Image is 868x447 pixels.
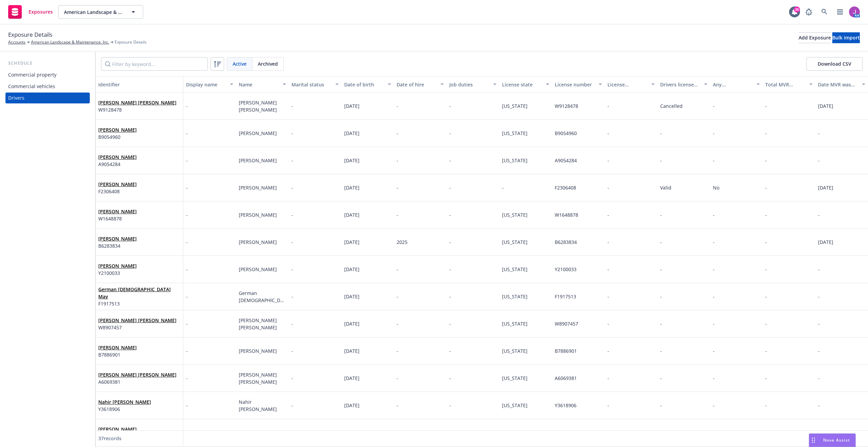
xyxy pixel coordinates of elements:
[5,60,90,67] div: Schedule
[98,188,137,195] span: F2306408
[502,212,528,218] span: [US_STATE]
[765,239,767,245] span: -
[115,39,147,45] span: Exposure Details
[713,348,715,354] span: -
[502,320,528,327] span: [US_STATE]
[713,375,715,381] span: -
[98,344,137,351] span: [PERSON_NAME]
[660,375,662,381] span: -
[607,348,609,354] span: -
[607,103,609,109] span: -
[344,103,360,109] span: [DATE]
[710,76,763,93] button: Any suspensions/revocations?
[555,157,577,164] span: A9054284
[291,320,293,327] span: -
[447,76,499,93] button: Job duties
[502,429,528,436] span: [US_STATE]
[186,81,226,88] div: Display name
[660,348,662,354] span: -
[239,371,281,385] span: [PERSON_NAME] [PERSON_NAME]
[98,324,177,331] span: W8907457
[98,208,137,215] span: [PERSON_NAME]
[449,212,451,218] span: -
[397,293,398,300] span: -
[765,184,767,191] span: -
[397,130,398,136] span: -
[344,184,360,191] span: [DATE]
[818,184,833,191] span: [DATE]
[502,81,542,88] div: License state
[341,76,394,93] button: Date of birth
[660,239,662,245] span: -
[344,429,360,436] span: [DATE]
[5,2,55,21] a: Exposures
[98,269,137,277] span: Y2100033
[555,402,577,409] span: Y3618906
[344,239,360,245] span: [DATE]
[239,184,277,191] span: [PERSON_NAME]
[98,344,137,351] a: [PERSON_NAME]
[98,106,177,113] span: W9128478
[291,239,293,245] span: -
[765,103,767,109] span: -
[713,429,715,436] span: -
[449,157,451,164] span: -
[98,378,177,385] span: A6069381
[660,184,671,191] span: Valid
[818,130,820,136] span: -
[98,317,177,324] a: [PERSON_NAME] [PERSON_NAME]
[449,239,451,245] span: -
[186,347,188,354] span: -
[291,348,293,354] span: -
[765,375,767,381] span: -
[291,81,331,88] div: Marital status
[660,402,662,409] span: -
[239,429,277,436] span: [PERSON_NAME]
[449,293,451,300] span: -
[98,99,177,106] span: [PERSON_NAME] [PERSON_NAME]
[291,212,293,218] span: -
[98,426,137,432] a: [PERSON_NAME]
[765,320,767,327] span: -
[98,242,137,249] span: B6283834
[449,320,451,327] span: -
[555,293,576,300] span: F1917513
[713,184,719,191] span: No
[555,429,577,436] span: D6293656
[186,293,188,300] span: -
[449,184,451,191] span: -
[98,317,177,324] span: [PERSON_NAME] [PERSON_NAME]
[239,317,281,331] span: [PERSON_NAME] [PERSON_NAME]
[291,375,293,381] span: -
[660,293,662,300] span: -
[555,266,577,272] span: Y2100033
[239,99,278,113] span: [PERSON_NAME] [PERSON_NAME]
[291,130,293,136] span: -
[291,157,293,164] span: -
[502,130,528,136] span: [US_STATE]
[607,184,609,191] span: -
[397,348,398,354] span: -
[29,9,53,15] span: Exposures
[98,126,137,133] span: [PERSON_NAME]
[449,348,451,354] span: -
[397,81,436,88] div: Date of hire
[98,398,151,405] span: Nahir [PERSON_NAME]
[660,266,662,272] span: -
[449,130,451,136] span: -
[291,429,293,436] span: -
[258,60,278,67] span: Archived
[660,320,662,327] span: -
[449,81,489,88] div: Job duties
[765,266,767,272] span: -
[98,286,180,300] span: German [DEMOGRAPHIC_DATA] May
[344,320,360,327] span: [DATE]
[98,235,137,242] span: [PERSON_NAME]
[809,434,818,447] div: Drag to move
[449,402,451,409] span: -
[555,212,578,218] span: W1648878
[502,375,528,381] span: [US_STATE]
[397,212,398,218] span: -
[818,157,820,164] span: -
[98,215,137,222] span: W1648878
